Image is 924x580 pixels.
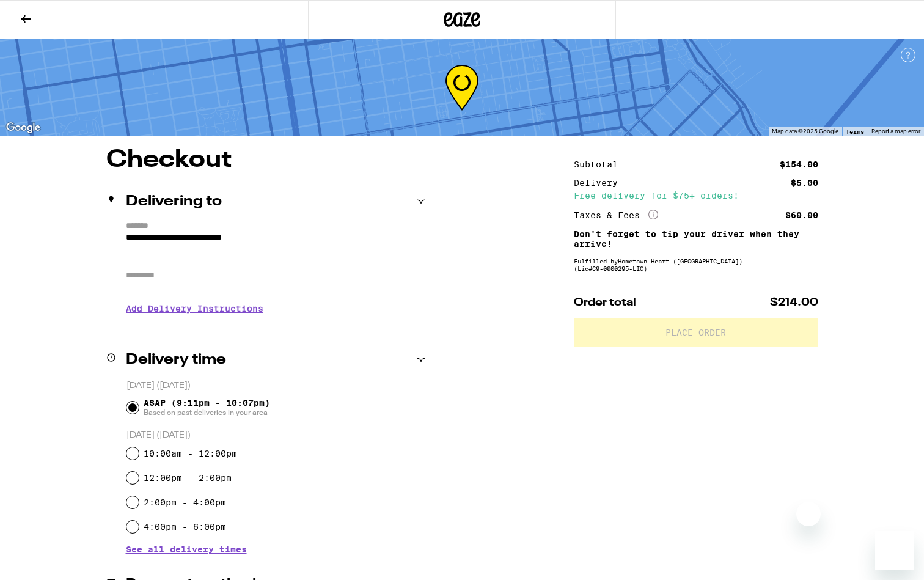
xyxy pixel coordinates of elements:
[574,257,818,272] div: Fulfilled by Hometown Heart ([GEOGRAPHIC_DATA]) (Lic# C9-0000295-LIC )
[144,408,270,417] span: Based on past deliveries in your area
[144,497,226,507] label: 2:00pm - 4:00pm
[796,502,821,526] iframe: Close message
[846,128,864,135] a: Terms
[3,120,43,136] a: Open this area in Google Maps (opens a new window)
[127,430,425,441] p: [DATE] ([DATE])
[126,295,425,323] h3: Add Delivery Instructions
[574,297,636,308] span: Order total
[144,449,237,458] label: 10:00am - 12:00pm
[574,318,818,347] button: Place Order
[106,148,425,172] h1: Checkout
[875,531,914,570] iframe: Button to launch messaging window
[126,323,425,332] p: We'll contact you at [PHONE_NUMBER] when we arrive
[871,128,920,134] a: Report a map error
[3,120,43,136] img: Google
[574,210,658,221] div: Taxes & Fees
[770,297,818,308] span: $214.00
[574,191,818,200] div: Free delivery for $75+ orders!
[791,178,818,187] div: $5.00
[126,194,222,209] h2: Delivering to
[574,178,626,187] div: Delivery
[144,398,270,417] span: ASAP (9:11pm - 10:07pm)
[574,229,818,249] p: Don't forget to tip your driver when they arrive!
[126,545,247,554] button: See all delivery times
[144,522,226,532] label: 4:00pm - 6:00pm
[144,473,232,483] label: 12:00pm - 2:00pm
[127,380,425,392] p: [DATE] ([DATE])
[665,328,726,337] span: Place Order
[785,211,818,219] div: $60.00
[126,353,226,367] h2: Delivery time
[780,160,818,169] div: $154.00
[574,160,626,169] div: Subtotal
[772,128,838,134] span: Map data ©2025 Google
